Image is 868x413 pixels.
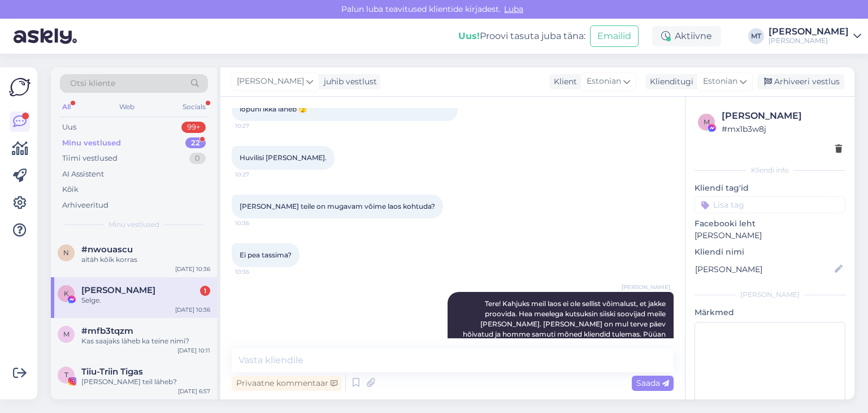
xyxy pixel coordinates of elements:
div: Web [117,100,137,114]
div: MT [748,28,764,44]
div: Uus [62,122,76,133]
div: [PERSON_NAME] [722,109,842,123]
span: Luba [501,4,527,14]
div: Klient [549,76,577,88]
span: Otsi kliente [70,78,115,89]
span: 10:36 [235,219,277,227]
div: Selge. [81,295,210,306]
div: Aktiivne [652,26,721,46]
div: Kõik [62,184,79,195]
span: Ei pea tassima? [240,251,292,259]
p: Facebooki leht [695,218,845,230]
p: [PERSON_NAME] [695,230,845,242]
span: Estonian [703,75,737,88]
div: 22 [185,137,206,149]
div: Minu vestlused [62,137,121,149]
div: [PERSON_NAME] [695,290,845,300]
span: 10:36 [235,268,277,276]
button: Emailid [590,25,639,47]
div: Klienditugi [645,76,693,88]
span: Tere! Kahjuks meil laos ei ole sellist võimalust, et jakke proovida. Hea meelega kutsuksin siiski... [461,299,667,369]
input: Lisa tag [695,196,845,213]
div: Socials [180,100,208,114]
div: 0 [189,153,206,164]
span: m [704,118,710,126]
div: Kliendi info [695,165,845,175]
p: Kliendi tag'id [695,182,845,194]
span: m [63,330,70,338]
div: Proovi tasuta juba täna: [458,29,585,43]
div: # mx1b3w8j [722,123,842,135]
div: [PERSON_NAME] teil läheb? [81,377,210,387]
img: Askly Logo [9,76,31,98]
div: 99+ [181,122,206,133]
span: [PERSON_NAME] [622,283,670,291]
div: 1 [200,286,210,296]
div: [PERSON_NAME] [769,36,849,45]
a: [PERSON_NAME][PERSON_NAME] [769,27,861,45]
div: [DATE] 10:11 [177,346,210,355]
span: #mfb3tqzm [81,326,133,336]
p: Kliendi nimi [695,246,845,258]
div: aitäh kõik korras [81,255,210,265]
div: All [60,100,73,114]
div: AI Assistent [62,169,104,180]
span: Minu vestlused [108,220,159,230]
span: T [64,371,68,379]
div: [DATE] 10:36 [175,265,210,273]
span: #nwouascu [81,244,133,255]
span: Saada [636,378,669,388]
span: [PERSON_NAME] [237,75,304,88]
p: Märkmed [695,307,845,319]
span: Katrin Katrin [81,285,155,295]
span: Estonian [587,75,621,88]
div: Arhiveeritud [62,200,108,211]
span: [PERSON_NAME] teile on mugavam võime laos kohtuda? [240,202,435,210]
div: [DATE] 10:36 [175,306,210,314]
input: Lisa nimi [695,263,832,276]
b: Uus! [458,31,480,41]
div: [DATE] 6:57 [178,387,210,395]
div: [PERSON_NAME] [769,27,849,36]
div: juhib vestlust [319,76,377,88]
span: Huvilisi [PERSON_NAME]. [240,153,327,162]
span: 10:27 [235,122,277,130]
div: Privaatne kommentaar [232,376,342,391]
div: Tiimi vestlused [62,153,118,164]
div: Arhiveeri vestlus [757,74,844,89]
span: 10:27 [235,170,277,179]
span: Tiiu-Triin Tigas [81,367,143,377]
span: n [63,248,69,257]
div: Kas saajaks läheb ka teine nimi? [81,336,210,346]
span: K [64,289,69,298]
